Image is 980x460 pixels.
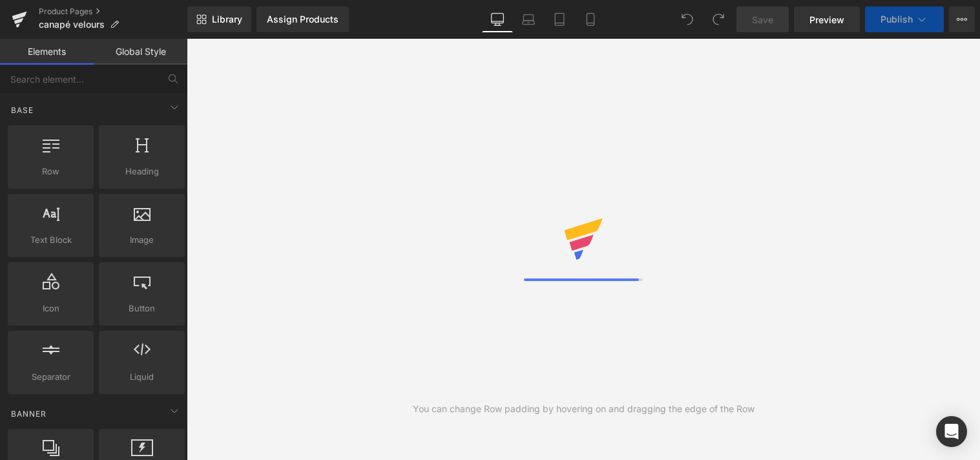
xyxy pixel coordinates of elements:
span: Text Block [12,233,90,247]
a: Laptop [513,6,544,32]
span: Image [103,233,181,247]
span: Preview [809,13,844,26]
button: Undo [674,6,700,32]
span: Base [10,104,35,116]
button: Redo [705,6,731,32]
span: Library [212,14,242,25]
a: Global Style [94,39,187,65]
a: Preview [794,6,860,32]
div: Open Intercom Messenger [936,416,967,447]
button: More [949,6,975,32]
span: Icon [12,302,90,315]
span: Separator [12,370,90,384]
a: Mobile [575,6,606,32]
a: New Library [187,6,251,32]
span: Liquid [103,370,181,384]
span: Save [752,13,773,26]
div: You can change Row padding by hovering on and dragging the edge of the Row [413,402,755,416]
span: Banner [10,408,48,420]
div: Assign Products [267,14,339,25]
span: Publish [881,14,913,25]
a: Tablet [544,6,575,32]
span: Row [12,165,90,178]
span: canapé velours [39,19,105,30]
span: Heading [103,165,181,178]
a: Desktop [482,6,513,32]
span: Button [103,302,181,315]
button: Publish [865,6,944,32]
a: Product Pages [39,6,187,17]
